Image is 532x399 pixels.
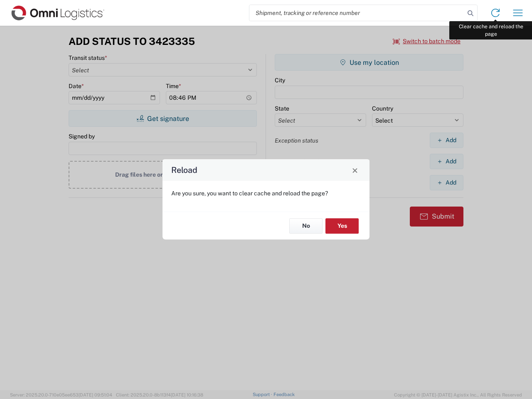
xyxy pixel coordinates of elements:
button: No [289,218,323,234]
p: Are you sure, you want to clear cache and reload the page? [171,190,361,197]
h4: Reload [171,164,197,176]
button: Yes [325,218,359,234]
button: Close [349,164,361,176]
input: Shipment, tracking or reference number [249,5,465,21]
